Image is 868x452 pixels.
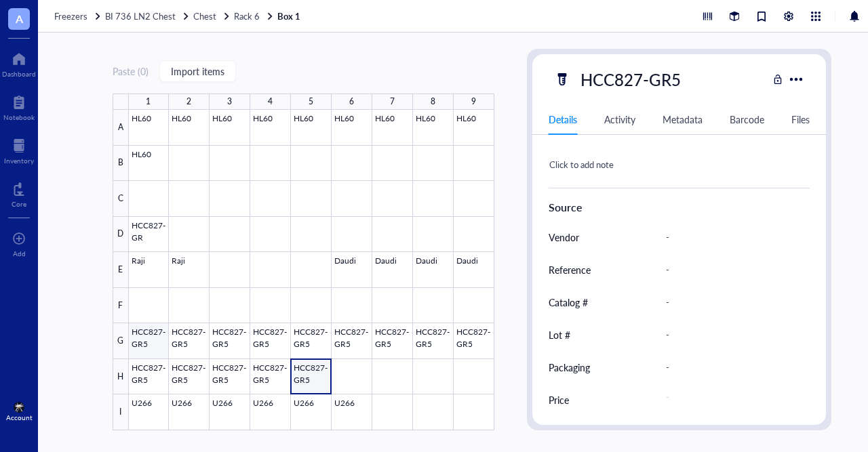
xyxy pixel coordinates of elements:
button: Paste (0) [113,60,149,82]
div: Add [13,249,26,258]
div: 9 [471,94,476,110]
div: - [660,388,800,412]
a: Freezers [54,10,102,22]
button: Import items [159,60,236,82]
div: Metadata [663,112,703,127]
div: Details [549,112,577,127]
div: 6 [349,94,354,110]
div: Catalog # [549,295,588,310]
div: B [113,146,129,182]
span: Rack 6 [234,9,260,22]
span: Freezers [54,9,87,22]
div: 4 [268,94,273,110]
div: - [660,288,805,316]
div: Reference [549,262,591,277]
div: Barcode [730,112,764,127]
div: A [113,110,129,146]
div: Price [549,392,569,407]
div: H [113,359,129,395]
div: 2 [186,94,191,110]
div: Dashboard [2,70,36,78]
div: Packaging [549,360,590,375]
div: Inventory [4,157,34,165]
div: - [660,223,805,251]
span: Import items [171,66,224,77]
div: E [113,252,129,288]
div: 3 [227,94,232,110]
div: - [660,255,805,284]
div: - [660,321,805,349]
div: - [660,353,805,382]
div: I [113,394,129,430]
a: ChestRack 6 [193,10,275,22]
span: BI 736 LN2 Chest [105,9,176,22]
div: Notebook [3,113,35,121]
div: Vendor [549,230,579,245]
div: Core [12,200,26,208]
div: C [113,181,129,217]
img: e93b310a-48b0-4c5e-bf70-c7d8ac29cdb4.jpeg [14,402,24,413]
a: Core [12,178,26,208]
div: Source [549,199,810,215]
div: 8 [431,94,435,110]
a: Inventory [4,135,34,165]
div: Activity [604,112,635,127]
div: Account [6,413,33,422]
a: Dashboard [2,48,36,78]
div: Files [791,112,810,127]
div: HCC827-GR5 [574,65,687,94]
div: 7 [390,94,395,110]
span: A [16,10,23,27]
div: Lot # [549,327,570,342]
a: Box 1 [277,10,303,22]
div: Click to add note [543,155,805,188]
a: Notebook [3,91,35,121]
a: BI 736 LN2 Chest [105,10,191,22]
div: 1 [146,94,151,110]
div: 5 [309,94,313,110]
div: F [113,288,129,324]
span: Chest [193,9,216,22]
div: G [113,323,129,359]
div: D [113,217,129,253]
